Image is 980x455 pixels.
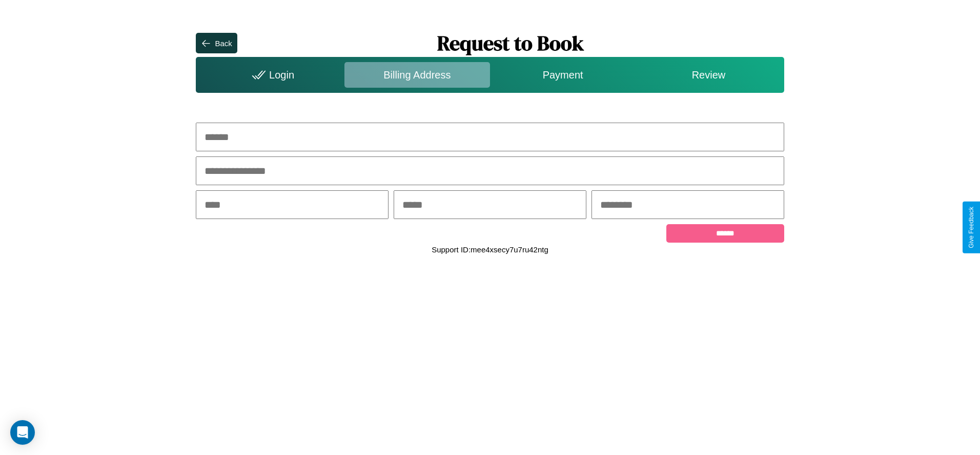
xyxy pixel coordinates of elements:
div: Payment [490,62,636,88]
div: Review [636,62,781,88]
div: Give Feedback [968,207,975,248]
div: Back [215,39,232,48]
button: Back [196,33,237,53]
h1: Request to Book [237,29,784,57]
div: Login [198,62,344,88]
div: Billing Address [344,62,490,88]
div: Open Intercom Messenger [10,420,35,445]
p: Support ID: mee4xsecy7u7ru42ntg [432,243,548,256]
